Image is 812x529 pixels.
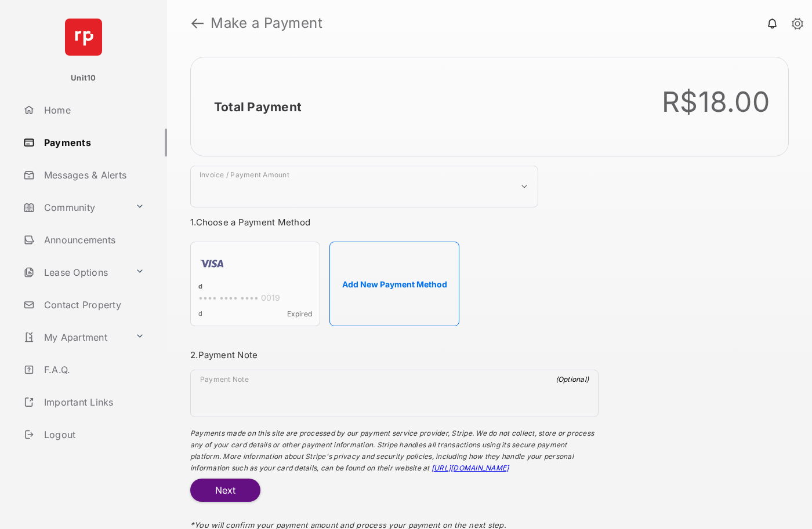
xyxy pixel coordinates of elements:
div: d [198,282,312,293]
strong: Make a Payment [211,16,322,30]
a: Announcements [19,226,167,254]
div: d•••• •••• •••• 0019dExpired [190,242,320,326]
img: svg+xml;base64,PHN2ZyB4bWxucz0iaHR0cDovL3d3dy53My5vcmcvMjAwMC9zdmciIHdpZHRoPSI2NCIgaGVpZ2h0PSI2NC... [65,19,102,56]
h2: Total Payment [214,100,302,114]
button: Add New Payment Method [329,242,459,326]
span: Expired [287,309,312,318]
h3: 1. Choose a Payment Method [190,217,599,228]
a: Logout [19,421,167,448]
button: Next [190,479,260,502]
h3: 2. Payment Note [190,349,599,360]
a: F.A.Q. [19,356,167,384]
a: My Apartment [19,323,130,351]
span: Payments made on this site are processed by our payment service provider, Stripe. We do not colle... [190,429,594,472]
a: Messages & Alerts [19,161,167,189]
a: Community [19,194,130,221]
a: Important Links [19,388,149,416]
a: Payments [19,129,167,156]
div: •••• •••• •••• 0019 [198,293,312,305]
a: Lease Options [19,258,130,286]
a: [URL][DOMAIN_NAME] [432,464,509,472]
span: d [198,309,202,318]
a: Home [19,96,167,124]
p: Unit10 [71,72,96,84]
a: Contact Property [19,291,167,319]
div: R$18.00 [662,85,770,119]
